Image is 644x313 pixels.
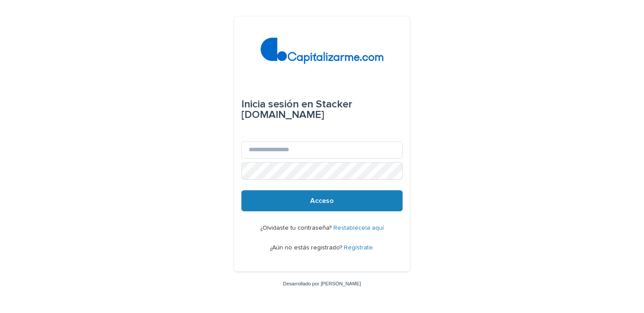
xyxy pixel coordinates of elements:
[270,245,342,251] font: ¿Aún no estás registrado?
[241,99,352,120] font: Stacker [DOMAIN_NAME]
[241,190,403,211] button: Acceso
[344,245,374,251] a: Regístrate.
[241,99,313,110] font: Inicia sesión en
[333,225,384,231] a: Restablécela aquí
[261,38,384,64] img: 4arMvv9wSvmHTHbXwTim
[310,197,334,204] font: Acceso
[283,281,361,286] a: Desarrollado por [PERSON_NAME]
[260,225,332,231] font: ¿Olvidaste tu contraseña?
